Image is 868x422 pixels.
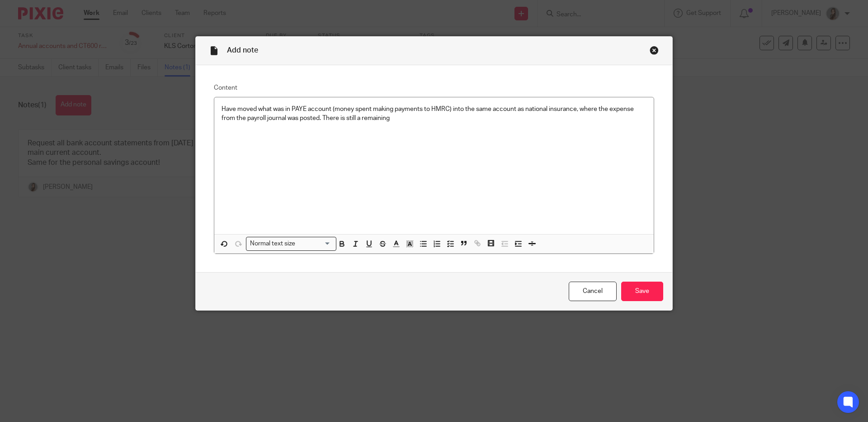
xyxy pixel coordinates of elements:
[222,105,646,123] p: Have moved what was in PAYE account (money spent making payments to HMRC) into the same account a...
[650,46,659,55] div: Close this dialog window
[621,282,663,301] input: Save
[214,83,654,92] label: Content
[298,239,331,249] input: Search for option
[569,282,617,301] a: Cancel
[227,47,258,54] span: Add note
[246,237,336,251] div: Search for option
[248,239,297,249] span: Normal text size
